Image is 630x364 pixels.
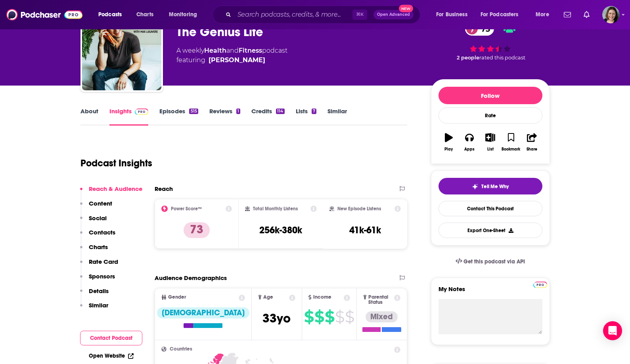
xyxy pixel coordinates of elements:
div: 114 [276,109,284,114]
input: Search podcasts, credits, & more... [234,8,352,21]
button: Show profile menu [602,6,620,23]
h2: New Episode Listens [337,206,381,212]
span: New [399,5,413,12]
a: Credits114 [251,107,284,126]
button: Open AdvancedNew [373,10,414,19]
button: Follow [439,87,542,104]
button: open menu [93,8,132,21]
button: Charts [80,243,108,258]
div: Share [527,147,537,152]
p: Content [89,200,112,207]
span: 2 people [457,55,479,61]
img: The Genius Life [82,11,161,90]
a: Similar [327,107,347,126]
button: Rate Card [80,258,118,273]
div: [DEMOGRAPHIC_DATA] [157,307,249,318]
h2: Audience Demographics [155,274,227,282]
p: Contacts [89,229,115,236]
a: Episodes515 [159,107,198,126]
span: rated this podcast [479,55,525,61]
button: Bookmark [501,128,521,156]
button: open menu [475,8,530,21]
div: Bookmark [502,147,520,152]
span: $ [304,311,314,323]
button: Contacts [80,229,115,243]
img: tell me why sparkle [472,183,478,190]
p: Similar [89,301,108,309]
a: Get this podcast via API [449,252,532,271]
button: tell me why sparkleTell Me Why [439,178,542,194]
h2: Power Score™ [171,206,202,212]
button: open menu [163,8,207,21]
a: About [80,107,98,126]
img: Podchaser - Follow, Share and Rate Podcasts [6,7,82,22]
span: ⌘ K [352,10,367,20]
h2: Reach [155,185,173,192]
span: and [226,47,239,54]
a: InsightsPodchaser Pro [109,107,149,126]
span: $ [345,311,354,323]
button: Apps [459,128,480,156]
div: Open Intercom Messenger [603,321,622,340]
div: 1 [236,109,240,114]
div: 515 [189,109,198,114]
button: Similar [80,301,108,316]
button: Social [80,214,107,229]
span: Income [313,295,331,300]
div: Play [444,147,453,152]
span: Open Advanced [377,13,410,17]
a: Max Lugavere [209,55,265,65]
p: Sponsors [89,273,115,280]
p: 73 [184,222,210,238]
button: Share [521,128,542,156]
button: Reach & Audience [80,185,142,200]
button: Export One-Sheet [439,223,542,238]
span: For Podcasters [481,9,519,20]
label: My Notes [439,285,542,299]
span: Gender [168,295,186,300]
p: Charts [89,243,108,251]
a: Reviews1 [209,107,240,126]
div: Mixed [366,311,398,322]
span: Age [263,295,273,300]
div: 7 [312,109,316,114]
a: Pro website [533,280,547,288]
span: For Business [436,9,467,20]
div: Search podcasts, credits, & more... [220,6,428,24]
img: Podchaser Pro [533,282,547,288]
span: 33 yo [262,311,291,326]
a: Show notifications dropdown [561,8,574,21]
button: Contact Podcast [80,331,142,345]
p: Details [89,287,109,295]
button: List [480,128,500,156]
span: Get this podcast via API [463,258,525,265]
div: 73 2 peoplerated this podcast [431,17,550,66]
div: A weekly podcast [176,46,287,65]
span: Parental Status [368,295,393,305]
span: $ [325,311,334,323]
button: open menu [431,8,477,21]
a: Fitness [239,47,262,54]
span: Monitoring [169,9,197,20]
a: Lists7 [296,107,316,126]
h1: Podcast Insights [80,157,152,169]
span: $ [314,311,324,323]
span: Podcasts [98,9,122,20]
span: More [536,9,549,20]
button: Play [439,128,459,156]
button: Content [80,200,112,214]
button: Details [80,287,109,302]
a: Health [204,47,226,54]
span: Charts [136,9,153,20]
h2: Total Monthly Listens [253,206,298,212]
span: Logged in as micglogovac [602,6,620,23]
img: User Profile [602,6,620,23]
span: featuring [176,55,287,65]
div: Apps [464,147,475,152]
h3: 256k-380k [259,224,302,236]
div: List [487,147,494,152]
a: Charts [131,8,158,21]
span: Countries [170,347,192,352]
